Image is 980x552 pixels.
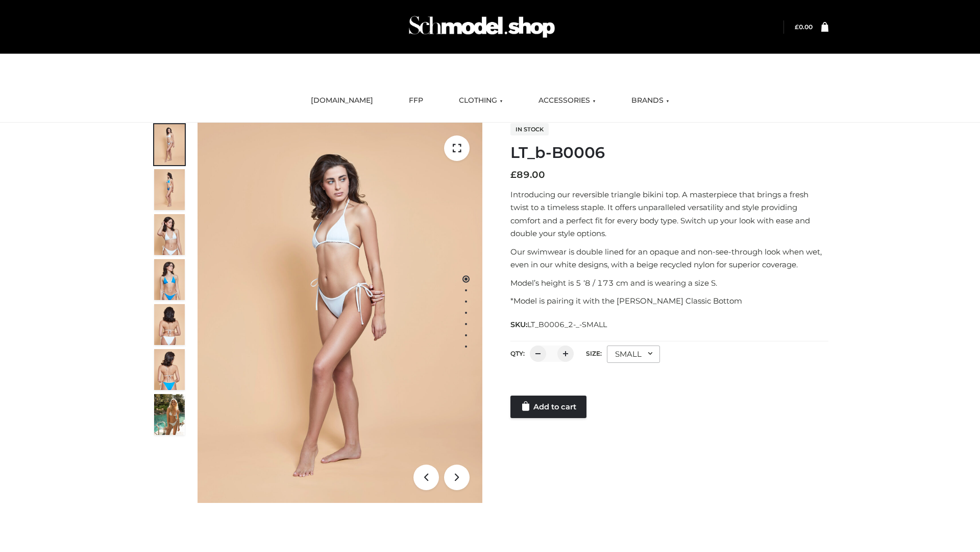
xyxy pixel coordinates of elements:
[154,124,185,165] img: ArielClassicBikiniTop_CloudNine_AzureSky_OW114ECO_1-scaled.jpg
[154,304,185,345] img: ArielClassicBikiniTop_CloudNine_AzureSky_OW114ECO_7-scaled.jpg
[510,277,828,290] p: Model’s height is 5 ‘8 / 173 cm and is wearing a size S.
[154,259,185,300] img: ArielClassicBikiniTop_CloudNine_AzureSky_OW114ECO_4-scaled.jpg
[510,294,828,308] p: *Model is pairing it with the [PERSON_NAME] Classic Bottom
[607,346,660,363] div: SMALL
[154,349,185,390] img: ArielClassicBikiniTop_CloudNine_AzureSky_OW114ECO_8-scaled.jpg
[510,188,828,240] p: Introducing our reversible triangle bikini top. A masterpiece that brings a fresh twist to a time...
[451,89,510,112] a: CLOTHING
[401,89,431,112] a: FFP
[405,7,558,47] img: Schmodel Admin 964
[510,144,828,162] h1: LT_b-B0006
[510,318,608,331] span: SKU:
[510,169,517,180] span: £
[795,23,813,31] a: £0.00
[510,350,525,357] label: QTY:
[510,396,586,418] a: Add to cart
[527,320,607,329] span: LT_B0006_2-_-SMALL
[795,23,813,31] bdi: 0.00
[510,169,545,180] bdi: 89.00
[795,23,799,31] span: £
[154,169,185,210] img: ArielClassicBikiniTop_CloudNine_AzureSky_OW114ECO_2-scaled.jpg
[154,394,185,435] img: Arieltop_CloudNine_AzureSky2.jpg
[303,89,381,112] a: [DOMAIN_NAME]
[510,245,828,271] p: Our swimwear is double lined for an opaque and non-see-through look when wet, even in our white d...
[586,350,602,357] label: Size:
[198,123,482,503] img: ArielClassicBikiniTop_CloudNine_AzureSky_OW114ECO_1
[624,89,677,112] a: BRANDS
[154,214,185,255] img: ArielClassicBikiniTop_CloudNine_AzureSky_OW114ECO_3-scaled.jpg
[531,89,603,112] a: ACCESSORIES
[510,123,549,135] span: In stock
